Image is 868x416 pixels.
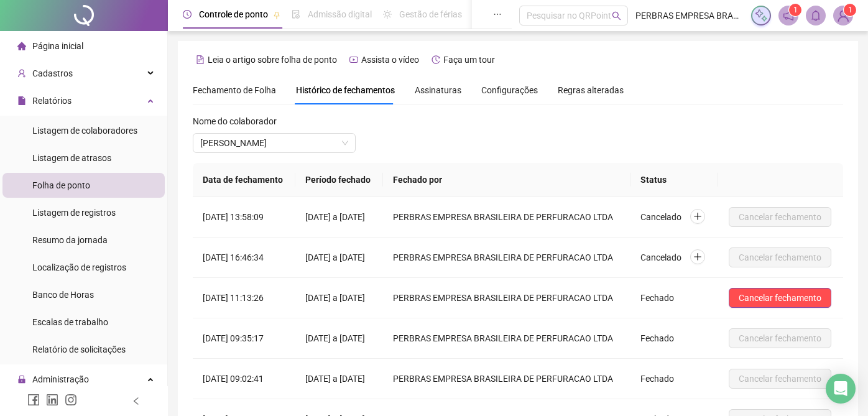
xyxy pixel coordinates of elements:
span: Gestão de férias [399,9,462,19]
span: Assinaturas [415,86,461,95]
button: Cancelar fechamento [729,369,831,389]
span: Faça um tour [443,55,495,65]
span: PERBRAS EMPRESA BRASILEIRA DE PERFURACAO LTDA [393,333,615,343]
button: Cancelar fechamento [729,328,831,348]
span: linkedin [46,394,58,406]
span: Localização de registros [32,262,126,272]
span: Regras alteradas [558,86,624,95]
span: Configurações [481,86,538,95]
span: PERBRAS EMPRESA BRASILEIRA DE PERFURACAO LTDA [393,293,615,303]
td: [DATE] a [DATE] [295,238,382,278]
span: clock-circle [183,10,192,19]
sup: 1 [789,4,801,16]
span: sun [383,10,392,19]
span: PERBRAS EMPRESA BRASILEIRA DE PERFURACAO LTDA [393,212,615,222]
span: ALICIO DE ARAUJO VASQUES NETO [200,134,348,152]
td: [DATE] 09:02:41 [193,359,295,399]
span: Status [640,175,667,185]
td: [DATE] 11:13:26 [193,278,295,318]
span: Nome do colaborador [193,114,277,128]
td: [DATE] 16:46:34 [193,238,295,278]
span: lock [17,375,26,384]
span: home [17,42,26,50]
span: pushpin [273,11,280,19]
span: Assista o vídeo [361,55,419,65]
span: Banco de Horas [32,290,94,300]
div: Open Intercom Messenger [826,374,856,404]
span: Listagem de colaboradores [32,126,137,136]
span: Fechado [640,333,674,343]
td: [DATE] 09:35:17 [193,318,295,359]
span: Relatórios [32,96,72,106]
span: Escalas de trabalho [32,317,108,327]
td: [DATE] a [DATE] [295,197,382,238]
span: Administração [32,374,89,384]
span: Controle de ponto [199,9,268,19]
span: bell [810,10,821,21]
span: file-done [292,10,300,19]
span: Fechado [640,374,674,384]
span: Histórico de fechamentos [296,85,395,95]
span: Página inicial [32,41,83,51]
span: Folha de ponto [32,180,90,190]
span: PERBRAS EMPRESA BRASILEIRA DE PERFURACAO LTDA [393,252,615,262]
span: user-add [17,69,26,78]
span: history [432,55,440,64]
span: Listagem de atrasos [32,153,111,163]
sup: Atualize o seu contato no menu Meus Dados [844,4,856,16]
span: facebook [27,394,40,406]
span: file-text [196,55,205,64]
span: notification [783,10,794,21]
span: Leia o artigo sobre folha de ponto [208,55,337,65]
span: PERBRAS EMPRESA BRASILEIRA DE PERFURACAO LTDA [393,374,615,384]
span: Fechado [640,293,674,303]
span: 1 [793,6,798,14]
span: youtube [349,55,358,64]
td: [DATE] a [DATE] [295,318,382,359]
div: Cancelado [640,209,707,224]
span: PERBRAS EMPRESA BRASILEIRA DE PERFURACAO LTDA [635,9,744,22]
span: instagram [65,394,77,406]
span: file [17,96,26,105]
td: [DATE] a [DATE] [295,359,382,399]
span: Fechado por [393,175,442,185]
span: Período fechado [305,175,371,185]
span: 1 [848,6,852,14]
span: Admissão digital [308,9,372,19]
span: search [612,11,621,21]
td: [DATE] 13:58:09 [193,197,295,238]
span: Resumo da jornada [32,235,108,245]
span: Relatório de solicitações [32,344,126,354]
span: Cancelar fechamento [739,291,821,305]
span: plus [693,252,702,261]
span: Cadastros [32,68,73,78]
span: left [132,397,141,405]
span: plus [693,212,702,221]
div: Cancelado [640,249,707,265]
span: Fechamento de Folha [193,85,276,95]
button: Cancelar fechamento [729,247,831,267]
span: Listagem de registros [32,208,116,218]
button: Cancelar fechamento [729,288,831,308]
img: 87329 [834,6,852,25]
button: Cancelar fechamento [729,207,831,227]
span: Data de fechamento [203,175,283,185]
td: [DATE] a [DATE] [295,278,382,318]
img: sparkle-icon.fc2bf0ac1784a2077858766a79e2daf3.svg [754,9,768,22]
span: ellipsis [493,10,502,19]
